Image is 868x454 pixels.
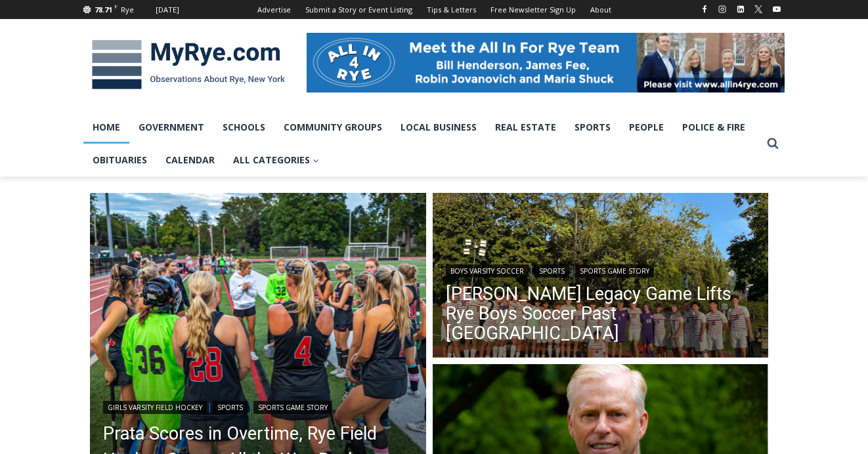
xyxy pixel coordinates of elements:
span: All Categories [233,153,319,167]
a: Local Business [391,111,486,144]
img: All in for Rye [307,33,785,92]
nav: Primary Navigation [83,111,761,177]
a: All Categories [224,144,328,176]
a: Home [83,111,129,144]
a: Read More Felix Wismer’s Legacy Game Lifts Rye Boys Soccer Past Pleasantville [433,193,769,361]
a: Real Estate [486,111,565,144]
a: Sports [213,401,248,414]
a: Girls Varsity Field Hockey [103,401,207,414]
a: Sports Game Story [575,264,654,278]
div: Rye [121,4,134,16]
a: Police & Fire [673,111,754,144]
a: Calendar [156,144,224,176]
a: Linkedin [733,1,749,17]
a: YouTube [769,1,785,17]
a: Community Groups [274,111,391,144]
a: Schools [213,111,274,144]
a: Facebook [697,1,712,17]
a: People [620,111,673,144]
img: MyRye.com [83,31,293,99]
a: Sports Game Story [253,401,332,414]
div: | | [103,398,413,414]
div: | | [446,262,756,278]
span: 78.71 [95,5,112,14]
a: Boys Varsity Soccer [446,264,529,278]
div: [DATE] [156,4,179,16]
a: Sports [534,264,569,278]
a: Sports [565,111,620,144]
a: X [750,1,766,17]
a: Obituaries [83,144,156,176]
span: F [114,3,118,10]
a: Government [129,111,213,144]
a: [PERSON_NAME] Legacy Game Lifts Rye Boys Soccer Past [GEOGRAPHIC_DATA] [446,284,756,343]
a: Instagram [714,1,730,17]
img: (PHOTO: The Rye Boys Soccer team from October 4, 2025, against Pleasantville. Credit: Daniela Arr... [433,193,769,361]
button: View Search Form [761,132,785,155]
